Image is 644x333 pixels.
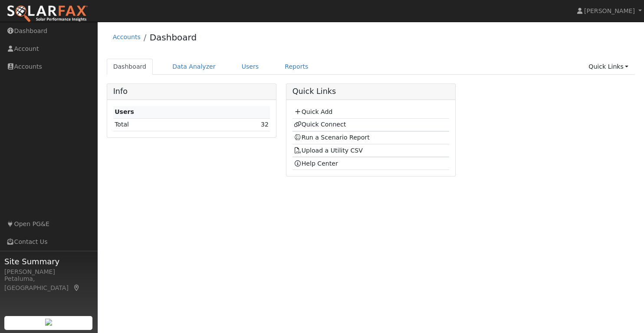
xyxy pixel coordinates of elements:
a: Dashboard [107,59,153,75]
a: Dashboard [150,32,197,43]
a: Users [235,59,266,75]
a: Data Analyzer [166,59,222,75]
a: Quick Links [582,59,635,75]
img: SolarFax [7,5,88,23]
span: Site Summary [4,256,93,267]
img: retrieve [45,319,52,326]
div: Petaluma, [GEOGRAPHIC_DATA] [4,274,93,293]
a: Map [73,284,81,291]
div: [PERSON_NAME] [4,267,93,276]
span: [PERSON_NAME] [584,7,635,14]
a: Accounts [113,33,141,40]
a: Reports [278,59,315,75]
